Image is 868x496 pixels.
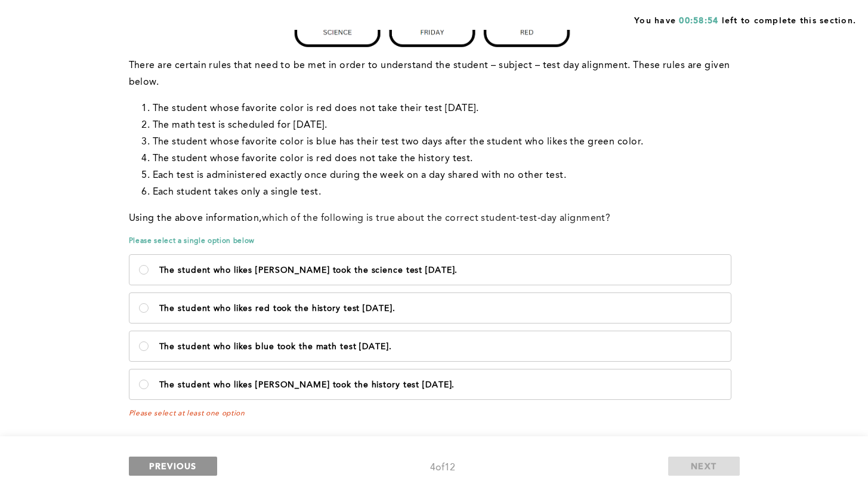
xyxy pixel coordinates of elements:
p: Using the above information, [129,210,735,227]
span: 00:58:54 [679,17,718,25]
span: PREVIOUS [149,460,197,472]
span: Please select a single option below [129,236,735,246]
div: 4 of 12 [430,460,455,476]
p: The student who likes [PERSON_NAME] took the history test [DATE]. [159,380,721,390]
span: Each test is administered exactly once during the week on a day shared with no other test. [153,171,567,180]
button: PREVIOUS [129,457,217,476]
span: which of the following is true about the correct student-test-day alignment? [262,214,610,223]
span: Please select at least one option [129,409,735,418]
span: The student whose favorite color is red does not take the history test. [153,154,473,164]
p: There are certain rules that need to be met in order to understand the student – subject – test d... [129,57,735,91]
p: The student who likes [PERSON_NAME] took the science test [DATE]. [159,266,721,275]
p: The student who likes blue took the math test [DATE]. [159,342,721,352]
span: NEXT [691,460,716,472]
span: The student whose favorite color is red does not take their test [DATE]. [153,104,479,113]
span: The student whose favorite color is blue has their test two days after the student who likes the ... [153,137,644,147]
span: The math test is scheduled for [DATE]. [153,121,328,130]
p: The student who likes red took the history test [DATE]. [159,304,721,313]
button: NEXT [668,457,740,476]
span: You have left to complete this section. [634,12,856,27]
span: Each student takes only a single test. [153,187,322,197]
